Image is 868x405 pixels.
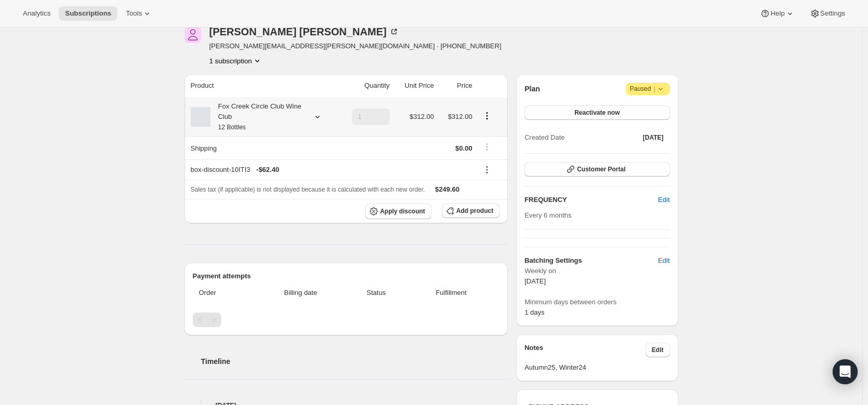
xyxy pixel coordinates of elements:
button: Edit [652,192,676,208]
span: Created Date [524,132,564,143]
span: Paused [630,84,666,94]
th: Price [437,74,476,97]
th: Quantity [337,74,392,97]
h3: Notes [524,343,646,357]
h6: Batching Settings [524,255,658,266]
button: Subscriptions [59,6,117,21]
span: 1 days [524,308,544,316]
span: Edit [658,255,669,266]
span: Billing date [258,288,344,298]
nav: Pagination [193,313,500,327]
span: Sales tax (if applicable) is not displayed because it is calculated with each new order. [191,186,425,193]
span: Fulfillment [409,288,493,298]
h2: Payment attempts [193,271,500,281]
span: Weekly on [524,266,669,276]
button: Product actions [209,56,262,66]
span: Analytics [23,9,50,18]
span: $0.00 [455,144,472,152]
th: Product [185,74,338,97]
span: Edit [652,346,664,354]
span: Apply discount [380,207,425,215]
button: Reactivate now [524,105,669,120]
span: [PERSON_NAME][EMAIL_ADDRESS][PERSON_NAME][DOMAIN_NAME] · [PHONE_NUMBER] [209,41,502,51]
button: Apply discount [365,204,431,219]
span: $312.00 [448,113,472,120]
span: Customer Portal [577,165,625,173]
button: Analytics [17,6,57,21]
span: Edit [658,195,669,205]
button: Tools [120,6,159,21]
span: | [653,85,655,93]
h2: Plan [524,84,540,94]
button: Product actions [479,110,495,122]
span: Reactivate now [574,109,620,117]
span: [DATE] [524,277,546,285]
button: Help [754,6,801,21]
button: Edit [646,343,670,357]
button: Edit [652,252,676,269]
button: Add product [442,204,499,218]
span: $312.00 [410,113,434,120]
div: box-discount-10ITI3 [191,165,472,175]
button: Shipping actions [479,141,495,153]
span: Tools [126,9,142,18]
small: 12 Bottles [218,124,246,131]
div: [PERSON_NAME] [PERSON_NAME] [209,26,399,37]
th: Order [193,281,255,304]
span: Every 6 months [524,211,571,219]
span: Minimum days between orders [524,297,669,307]
span: Status [350,288,403,298]
span: Autumn25, Winter24 [524,362,669,373]
div: Open Intercom Messenger [833,359,858,384]
th: Shipping [185,137,338,159]
th: Unit Price [393,74,437,97]
span: Help [770,9,784,18]
span: Add product [456,207,493,215]
h2: Timeline [201,356,508,367]
span: - $62.40 [256,165,279,175]
div: Fox Creek Circle Club Wine Club [211,101,304,132]
h2: FREQUENCY [524,195,658,205]
span: $249.60 [435,185,459,193]
button: Settings [804,6,851,21]
span: [DATE] [643,133,664,142]
button: [DATE] [637,130,670,145]
span: Kurt Chambers [185,26,201,43]
span: Settings [820,9,845,18]
span: Subscriptions [65,9,111,18]
button: Customer Portal [524,162,669,177]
